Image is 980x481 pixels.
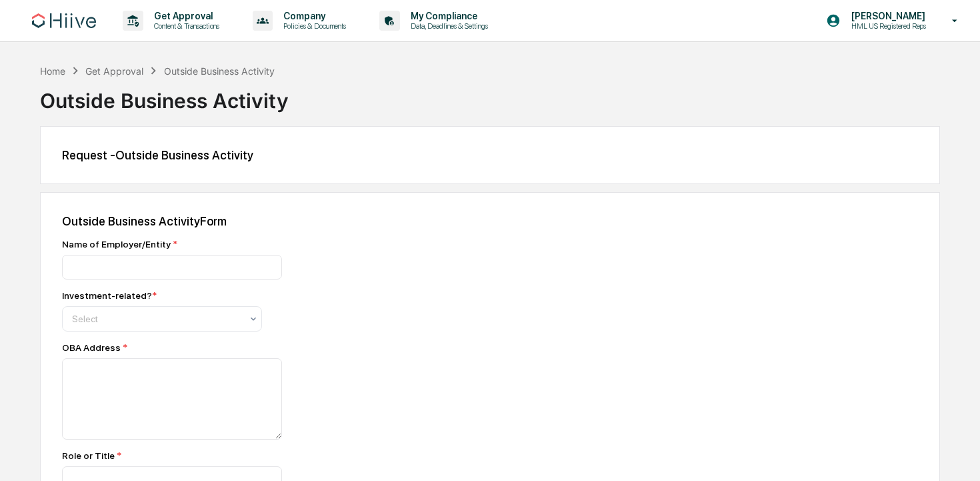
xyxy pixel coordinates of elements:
p: HML US Registered Reps [841,21,933,31]
p: Content & Transactions [143,21,226,31]
img: logo [32,13,96,28]
p: Data, Deadlines & Settings [400,21,495,31]
div: OBA Address [62,342,529,353]
div: Outside Business Activity [40,78,940,113]
p: [PERSON_NAME] [841,11,933,21]
p: My Compliance [400,11,495,21]
div: Get Approval [85,65,143,77]
iframe: Open customer support [937,437,973,473]
div: Role or Title [62,450,529,461]
div: Investment-related? [62,290,157,301]
p: Get Approval [143,11,226,21]
p: Policies & Documents [273,21,353,31]
div: Outside Business Activity [164,65,275,77]
div: Home [40,65,65,77]
div: Name of Employer/Entity [62,239,529,250]
div: Request - Outside Business Activity [62,148,918,162]
div: Outside Business Activity Form [62,214,918,228]
p: Company [273,11,353,21]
